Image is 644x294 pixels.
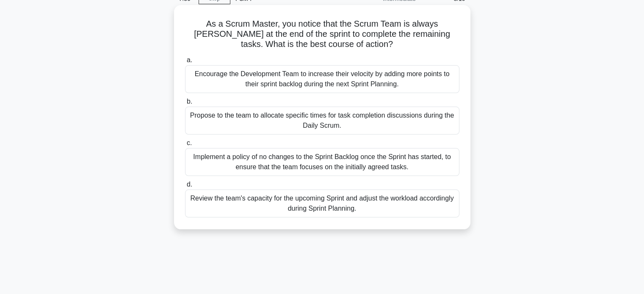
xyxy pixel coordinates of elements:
[185,190,459,217] div: Review the team's capacity for the upcoming Sprint and adjust the workload accordingly during Spr...
[184,19,460,50] h5: As a Scrum Master, you notice that the Scrum Team is always [PERSON_NAME] at the end of the sprin...
[187,98,192,105] span: b.
[185,107,459,135] div: Propose to the team to allocate specific times for task completion discussions during the Daily S...
[187,139,192,146] span: c.
[187,181,192,188] span: d.
[185,65,459,93] div: Encourage the Development Team to increase their velocity by adding more points to their sprint b...
[187,56,192,63] span: a.
[185,148,459,176] div: Implement a policy of no changes to the Sprint Backlog once the Sprint has started, to ensure tha...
